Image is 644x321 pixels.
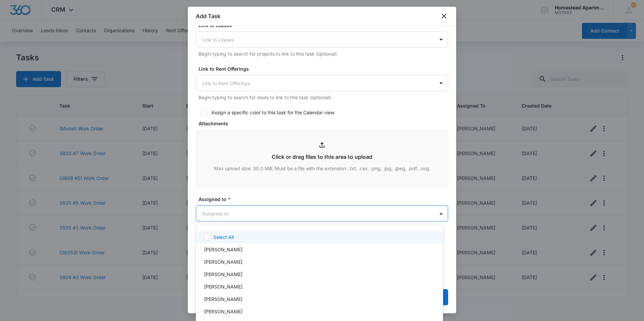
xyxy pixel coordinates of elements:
p: [PERSON_NAME] [204,271,243,278]
p: [PERSON_NAME] [204,246,243,253]
p: [PERSON_NAME] [204,296,243,303]
p: [PERSON_NAME] [204,258,243,265]
p: Select All [213,234,234,241]
p: [PERSON_NAME] [204,283,243,290]
p: [PERSON_NAME] [204,308,243,315]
